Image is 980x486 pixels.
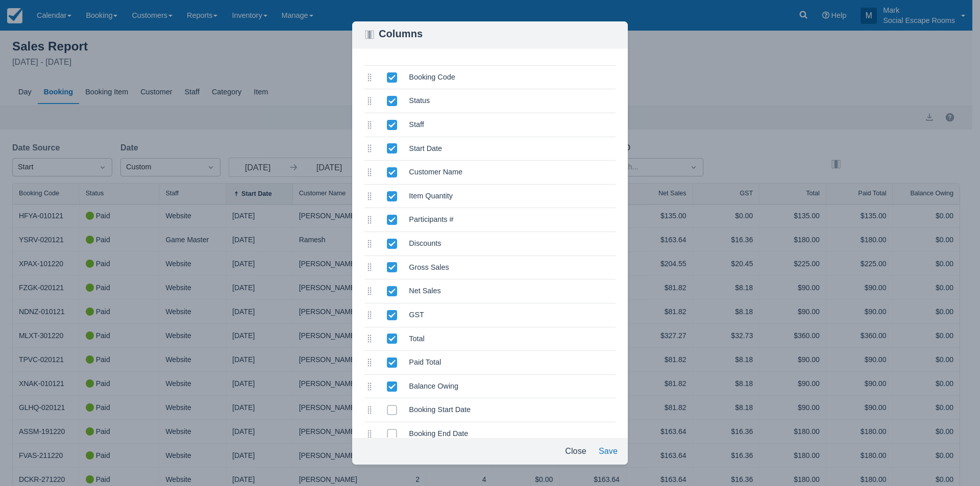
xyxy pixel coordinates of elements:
[401,119,624,131] div: Staff
[401,95,624,107] div: Status
[401,310,624,321] div: GST
[401,238,624,249] div: Discounts
[401,214,624,225] div: Participants #
[401,72,624,83] div: Booking Code
[401,286,624,297] div: Net Sales
[401,191,624,202] div: Item Quantity
[401,167,624,178] div: Customer Name
[401,262,624,273] div: Gross Sales
[379,28,616,40] div: Columns
[401,143,624,155] div: Start Date
[401,404,624,416] div: Booking Start Date
[561,442,591,461] button: Close
[595,442,622,461] button: Save
[401,381,624,392] div: Balance Owing
[401,428,624,440] div: Booking End Date
[401,357,624,368] div: Paid Total
[401,334,624,345] div: Total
